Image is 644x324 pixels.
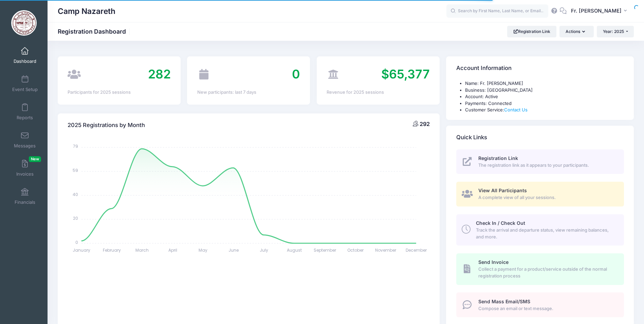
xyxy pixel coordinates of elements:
span: Registration Link [478,155,518,161]
span: Event Setup [12,87,38,92]
a: Contact Us [504,107,528,112]
tspan: January [73,247,90,253]
tspan: May [199,247,208,253]
span: 282 [148,67,171,82]
li: Payments: Connected [465,100,624,107]
div: Revenue for 2025 sessions [327,89,429,96]
span: Collect a payment for a product/service outside of the normal registration process [478,266,616,279]
a: View All Participants A complete view of all your sessions. [456,182,624,206]
tspan: 79 [73,143,78,149]
tspan: 59 [73,167,78,173]
span: Fr. [PERSON_NAME] [571,7,622,15]
li: Account: Active [465,93,624,100]
span: $65,377 [381,67,430,82]
h4: Quick Links [456,128,487,147]
li: Customer Service: [465,107,624,113]
span: Dashboard [14,58,36,64]
tspan: February [103,247,121,253]
span: Invoices [16,171,34,177]
span: Reports [17,115,33,121]
h1: Camp Nazareth [58,3,115,19]
span: 0 [292,67,300,82]
tspan: March [136,247,149,253]
span: Check In / Check Out [476,220,525,226]
tspan: September [314,247,336,253]
tspan: November [375,247,397,253]
a: Registration Link [507,26,556,37]
span: Send Mass Email/SMS [478,299,530,304]
span: View All Participants [478,187,527,193]
span: A complete view of all your sessions. [478,194,616,201]
button: Fr. [PERSON_NAME] [567,3,634,19]
li: Business: [GEOGRAPHIC_DATA] [465,87,624,94]
tspan: October [347,247,364,253]
a: InvoicesNew [9,156,41,180]
input: Search by First Name, Last Name, or Email... [446,4,548,18]
span: Year: 2025 [603,29,624,34]
div: New participants: last 7 days [197,89,300,96]
tspan: 40 [73,191,78,197]
span: Send Invoice [478,259,509,265]
a: Registration Link The registration link as it appears to your participants. [456,149,624,174]
a: Check In / Check Out Track the arrival and departure status, view remaining balances, and more. [456,214,624,246]
tspan: July [260,247,268,253]
tspan: August [287,247,302,253]
tspan: June [228,247,239,253]
span: Financials [15,199,35,205]
h4: 2025 Registrations by Month [68,115,145,135]
button: Actions [559,26,593,37]
span: 292 [420,121,430,127]
a: Send Invoice Collect a payment for a product/service outside of the normal registration process [456,253,624,285]
li: Name: Fr. [PERSON_NAME] [465,80,624,87]
span: Track the arrival and departure status, view remaining balances, and more. [476,227,616,240]
button: Year: 2025 [597,26,634,37]
a: Event Setup [9,72,41,95]
img: Camp Nazareth [11,10,37,36]
div: Participants for 2025 sessions [68,89,170,96]
a: Dashboard [9,43,41,67]
tspan: April [168,247,177,253]
a: Messages [9,128,41,152]
tspan: 0 [75,239,78,245]
h1: Registration Dashboard [58,28,132,35]
tspan: December [406,247,427,253]
a: Reports [9,100,41,124]
a: Send Mass Email/SMS Compose an email or text message. [456,292,624,317]
span: Messages [14,143,36,149]
tspan: 20 [73,215,78,221]
span: Compose an email or text message. [478,305,616,312]
a: Financials [9,184,41,208]
h4: Account Information [456,59,512,78]
span: The registration link as it appears to your participants. [478,162,616,169]
span: New [29,156,41,162]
